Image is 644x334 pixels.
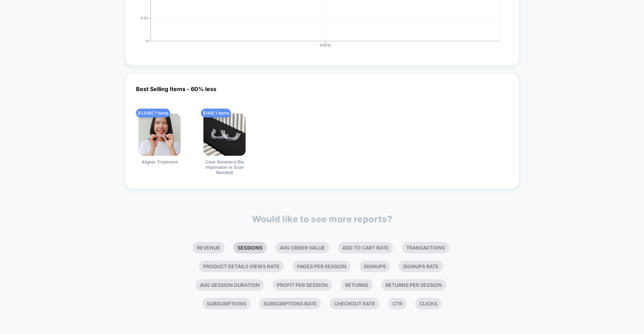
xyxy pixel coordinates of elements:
[399,261,443,272] li: Signups Rate
[338,242,393,253] li: Add To Cart Rate
[252,214,392,224] p: Would like to see more reports?
[201,109,231,117] span: $ 149 | 1 items
[141,16,148,20] tspan: 0.25
[142,159,178,165] span: Aligner Treatment
[388,298,406,309] li: Ctr
[293,261,351,272] li: Pages Per Session
[330,298,379,309] li: Checkout Rate
[415,298,442,309] li: Clicks
[199,261,284,272] li: Product Details Views Rate
[320,43,331,47] tspan: [DATE]
[193,242,225,253] li: Revenue
[273,279,332,291] li: Profit Per Session
[381,279,446,291] li: Returns Per Session
[136,109,170,117] span: $ 1,046 | 1 items
[138,114,181,156] img: produt
[275,242,329,253] li: Avg Order Value
[196,279,264,291] li: Avg Session Duration
[259,298,321,309] li: Subscriptions Rate
[359,261,390,272] li: Signups
[198,159,251,175] span: Clear Retainers (No Impression or Scan Needed)
[233,242,267,253] li: Sessions
[202,298,251,309] li: Subscriptions
[203,114,246,156] img: produt
[146,39,148,43] tspan: 0
[402,242,449,253] li: Transactions
[341,279,372,291] li: Returns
